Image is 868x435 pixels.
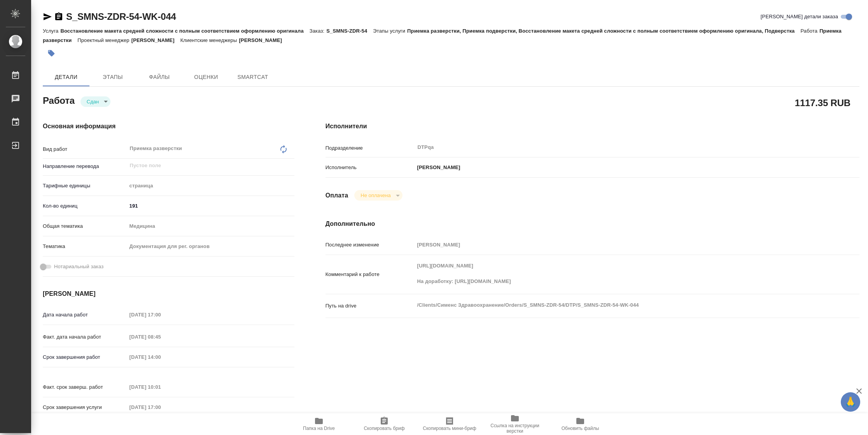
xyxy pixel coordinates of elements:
[43,28,842,43] p: Приемка разверстки
[415,259,815,288] textarea: [URL][DOMAIN_NAME] На доработку: [URL][DOMAIN_NAME]
[127,381,195,393] input: Пустое поле
[482,413,548,435] button: Ссылка на инструкции верстки
[239,37,288,43] p: [PERSON_NAME]
[66,11,176,22] a: S_SMNS-ZDR-54-WK-044
[43,202,127,210] p: Кол-во единиц
[325,241,415,249] p: Последнее изменение
[325,164,415,171] p: Исполнитель
[325,122,859,131] h4: Исполнители
[415,164,460,171] p: [PERSON_NAME]
[43,383,127,391] p: Факт. срок заверш. работ
[407,28,800,34] p: Приемка разверстки, Приемка подверстки, Восстановление макета средней сложности с полным соответс...
[187,72,225,82] span: Оценки
[43,311,127,319] p: Дата начала работ
[77,37,131,43] p: Проектный менеджер
[415,239,815,250] input: Пустое поле
[310,28,326,34] p: Заказ:
[127,309,195,320] input: Пустое поле
[841,392,860,412] button: 🙏
[43,145,127,153] p: Вид работ
[180,37,239,43] p: Клиентские менеджеры
[487,423,543,434] span: Ссылка на инструкции верстки
[43,243,127,250] p: Тематика
[60,28,309,34] p: Восстановление макета средней сложности с полным соответствием оформлению оригинала
[127,402,195,413] input: Пустое поле
[43,93,75,107] h2: Работа
[325,271,415,278] p: Комментарий к работе
[43,353,127,361] p: Срок завершения работ
[801,28,820,34] p: Работа
[43,404,127,411] p: Срок завершения услуги
[352,413,417,435] button: Скопировать бриф
[43,12,52,21] button: Скопировать ссылку для ЯМессенджера
[43,162,127,170] p: Направление перевода
[54,263,103,271] span: Нотариальный заказ
[423,426,476,431] span: Скопировать мини-бриф
[548,413,613,435] button: Обновить файлы
[47,72,85,82] span: Детали
[417,413,482,435] button: Скопировать мини-бриф
[127,200,294,211] input: ✎ Введи что-нибудь
[325,219,859,229] h4: Дополнительно
[761,13,838,21] span: [PERSON_NAME] детали заказа
[795,96,850,109] h2: 1117.35 RUB
[415,299,815,312] textarea: /Clients/Сименс Здравоохранение/Orders/S_SMNS-ZDR-54/DTP/S_SMNS-ZDR-54-WK-044
[127,179,294,192] div: страница
[354,190,402,201] div: Сдан
[84,98,101,105] button: Сдан
[43,28,60,34] p: Услуга
[127,331,195,342] input: Пустое поле
[234,72,271,82] span: SmartCat
[43,182,127,190] p: Тарифные единицы
[80,96,110,107] div: Сдан
[43,222,127,230] p: Общая тематика
[373,28,407,34] p: Этапы услуги
[94,72,131,82] span: Этапы
[43,289,294,299] h4: [PERSON_NAME]
[325,191,348,200] h4: Оплата
[358,192,393,199] button: Не оплачена
[127,351,195,363] input: Пустое поле
[562,426,599,431] span: Обновить файлы
[286,413,352,435] button: Папка на Drive
[303,426,335,431] span: Папка на Drive
[844,394,857,410] span: 🙏
[141,72,178,82] span: Файлы
[127,240,294,253] div: Документация для рег. органов
[127,220,294,233] div: Медицина
[131,37,180,43] p: [PERSON_NAME]
[54,12,63,21] button: Скопировать ссылку
[325,302,415,310] p: Путь на drive
[43,45,60,62] button: Добавить тэг
[43,122,294,131] h4: Основная информация
[364,426,404,431] span: Скопировать бриф
[43,333,127,341] p: Факт. дата начала работ
[326,28,373,34] p: S_SMNS-ZDR-54
[325,144,415,152] p: Подразделение
[129,161,276,170] input: Пустое поле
